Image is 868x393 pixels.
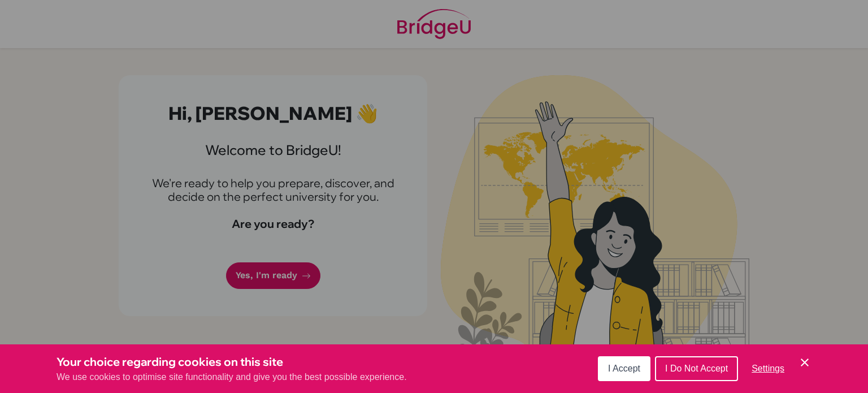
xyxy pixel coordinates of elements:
button: Settings [743,357,793,380]
button: I Do Not Accept [655,356,738,381]
span: Settings [752,364,784,373]
p: We use cookies to optimise site functionality and give you the best possible experience. [57,370,407,384]
h3: Your choice regarding cookies on this site [57,353,407,370]
span: I Do Not Accept [665,364,728,373]
span: I Accept [608,364,640,373]
button: I Accept [598,356,650,381]
button: Save and close [798,356,811,369]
